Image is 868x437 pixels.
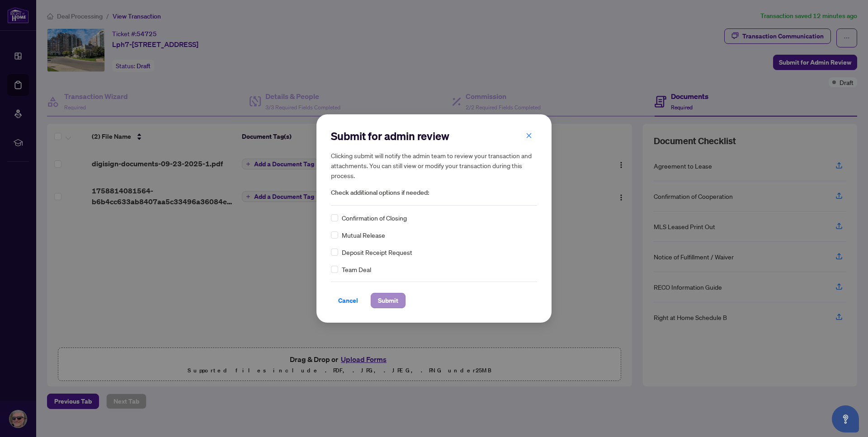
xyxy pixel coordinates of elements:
[342,247,412,257] span: Deposit Receipt Request
[331,293,365,308] button: Cancel
[371,293,406,308] button: Submit
[342,213,407,223] span: Confirmation of Closing
[342,264,371,274] span: Team Deal
[378,293,398,308] span: Submit
[331,188,537,198] span: Check additional options if needed:
[342,230,385,240] span: Mutual Release
[331,129,537,143] h2: Submit for admin review
[526,132,532,139] span: close
[338,293,358,308] span: Cancel
[832,405,859,432] button: Open asap
[331,150,537,180] h5: Clicking submit will notify the admin team to review your transaction and attachments. You can st...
